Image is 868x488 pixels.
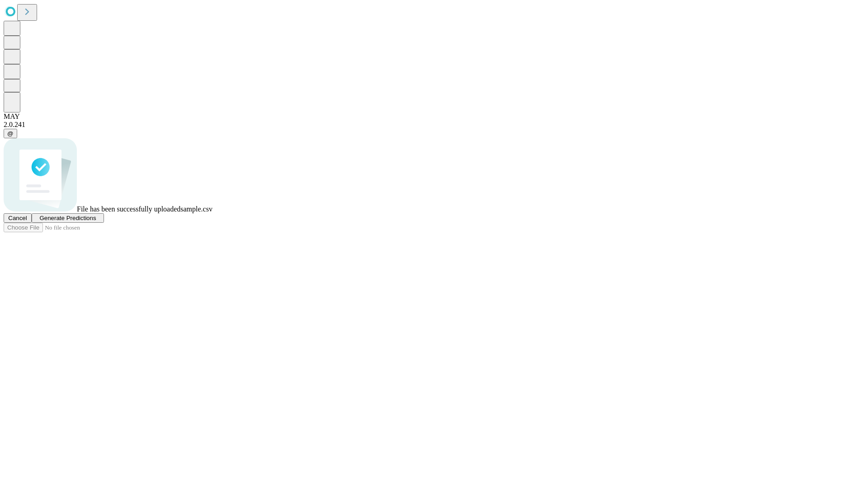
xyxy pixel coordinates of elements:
span: sample.csv [180,205,212,213]
span: @ [7,130,14,137]
div: 2.0.241 [4,121,864,129]
span: Cancel [8,215,27,221]
button: @ [4,129,17,138]
div: MAY [4,113,864,121]
span: Generate Predictions [39,215,96,221]
button: Generate Predictions [32,213,104,223]
span: File has been successfully uploaded [77,205,180,213]
button: Cancel [4,213,32,223]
